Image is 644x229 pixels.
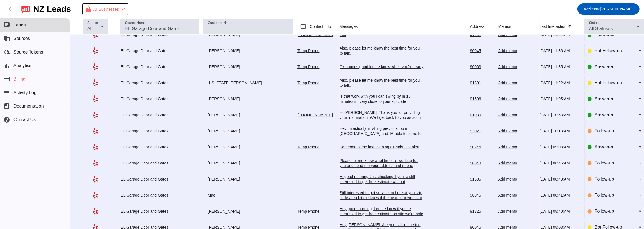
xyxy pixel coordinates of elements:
mat-label: Source [87,21,98,25]
div: Hi good morning Just checking if you're still interested to get free estimate without committing ... [340,174,424,194]
div: 91801 [470,80,494,85]
div: EL Garage Door and Gates [120,80,199,85]
mat-icon: Yelp [92,208,99,215]
span: Follow-up [595,128,614,133]
div: Add memo [498,48,535,53]
div: 93021 [470,128,494,134]
th: Messages [340,18,470,35]
mat-icon: help [3,116,10,123]
span: Answered [595,64,615,69]
div: [DATE] 10:18:AM [540,128,580,134]
div: EL Garage Door and Gates [120,177,199,182]
mat-label: Status [589,21,599,25]
div: Also, please let me know the best time for you to talk.​ [340,78,424,88]
span: Documentation [13,104,44,109]
div: EL Garage Door and Gates [120,48,199,53]
span: All Statuses [589,26,613,31]
div: 91606 [470,96,494,101]
label: Contact Info [309,24,331,29]
a: Temp Phone [297,145,320,149]
div: Hey good morning, Let me know if you're interested to get free estimate on site we're able to com... [340,206,424,221]
div: Add memo [498,64,535,69]
button: Welcome[PERSON_NAME] [577,3,640,15]
div: Someone came last evening already. Thanks! [340,144,424,150]
div: Please let me know whet time it's working for you and send me your address and phone number and I... [340,158,424,173]
span: Welcome [584,7,600,11]
div: [DATE] 10:53:AM [540,112,580,117]
span: Activity Log [13,90,37,95]
div: NZ Leads [33,5,71,13]
mat-icon: chat [3,22,10,28]
div: [DATE] 08:41:AM [540,193,580,198]
a: Temp Phone [297,81,320,85]
div: 91605 [470,177,494,182]
th: Address [470,18,498,35]
a: Temp Phone [297,209,320,214]
mat-label: Source Name [125,21,145,25]
div: [PERSON_NAME] [203,144,288,150]
span: Answered [595,144,615,149]
div: 90063 [470,64,494,69]
div: [DATE] 11:35:AM [540,64,580,69]
div: Payment Issue [85,5,127,13]
img: logo [21,4,30,14]
a: Temp Phone [297,48,320,53]
div: Add memo [498,209,535,214]
mat-icon: chevron_left [120,6,127,13]
span: Contact Us [13,117,36,122]
div: EL Garage Door and Gates [120,128,199,134]
span: Leads [13,23,26,28]
span: Answered [595,112,615,117]
mat-icon: bar_chart [3,62,10,69]
div: [PERSON_NAME] [203,96,288,101]
div: [DATE] 11:22:AM [540,80,580,85]
div: [DATE] 08:45:AM [540,161,580,166]
div: EL Garage Door and Gates [120,144,199,150]
span: [PERSON_NAME] [584,5,633,13]
div: Add memo [498,80,535,85]
th: Memos [498,18,540,35]
div: [DATE] 11:36:AM [540,48,580,53]
div: Ok sounds good let me know when you're ready [340,64,424,69]
div: [PERSON_NAME] [203,161,288,166]
span: Analytics [13,63,31,68]
div: Add memo [498,193,535,198]
div: 91325 [470,209,494,214]
div: EL Garage Door and Gates [120,96,199,101]
div: EL Garage Door and Gates [120,209,199,214]
span: book [3,103,10,110]
a: [PHONE_NUMBER] [297,113,333,117]
div: Hey im actually finishing previous job in [GEOGRAPHIC_DATA] and IM able to come for free estimate... [340,126,424,146]
div: Add memo [498,144,535,150]
div: EL Garage Door and Gates [120,161,199,166]
div: Add memo [498,177,535,182]
div: [DATE] 11:05:AM [540,96,580,101]
div: Add memo [498,128,535,134]
mat-icon: Yelp [92,47,99,54]
div: [US_STATE][PERSON_NAME] [203,80,288,85]
div: 90045 [470,48,494,53]
span: Follow-up [595,177,614,181]
mat-icon: location_city [85,6,92,13]
span: Bot Follow-up [595,80,622,85]
div: Add memo [498,96,535,101]
div: [PERSON_NAME] [203,177,288,182]
mat-icon: Yelp [92,128,99,134]
mat-icon: list [3,89,10,96]
div: 91030 [470,112,494,117]
div: [PERSON_NAME] [203,209,288,214]
mat-icon: business [3,35,10,42]
mat-icon: chevron_left [7,6,13,12]
span: Follow-up [595,161,614,165]
mat-icon: Yelp [92,144,99,150]
mat-icon: Yelp [92,79,99,86]
div: 90043 [470,161,494,166]
div: Still interested to get service im here at your zip code area let me know if the next hour works ... [340,190,424,205]
div: Is that work with you i can swing by in 15 minutes im very close to your zip code [340,94,424,104]
mat-icon: Yelp [92,63,99,70]
span: All Businesses [93,5,119,13]
span: Follow-up [595,209,614,214]
span: Sources [13,36,30,41]
div: Also, please let me know the best time for you to talk.​ [340,46,424,56]
div: [PERSON_NAME] [203,48,288,53]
